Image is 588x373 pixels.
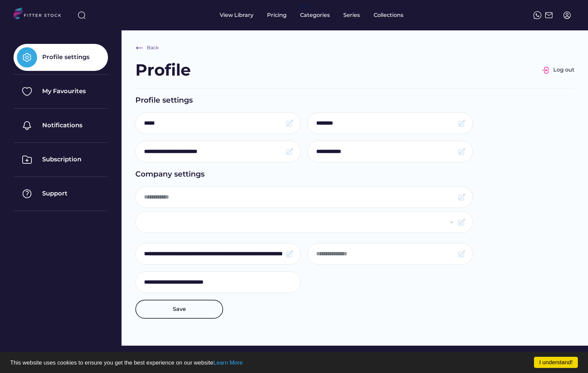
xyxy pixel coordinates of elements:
[542,66,550,74] img: Group%201000002326.svg
[17,115,37,136] img: Group%201000002325%20%284%29.svg
[553,66,574,74] div: Log out
[267,11,287,19] div: Pricing
[458,218,466,226] img: Frame.svg
[458,148,466,156] img: Frame.svg
[17,47,37,68] img: Group%201000002325%20%281%29.svg
[17,184,37,204] img: Group%201000002325%20%287%29.svg
[42,155,81,164] div: Subscription
[135,44,143,52] img: Frame%20%286%29.svg
[135,95,574,106] div: Profile settings
[42,87,86,96] div: My Favourites
[533,11,541,19] img: meteor-icons_whatsapp%20%281%29.svg
[286,119,294,127] img: Frame.svg
[286,250,294,258] img: Frame.svg
[147,45,159,51] div: Back
[458,119,466,127] img: Frame.svg
[135,59,191,81] div: Profile
[374,11,403,19] div: Collections
[213,359,243,366] a: Learn More
[220,11,253,19] div: View Library
[300,3,309,10] div: fvck
[534,357,578,368] a: I understand!
[78,11,86,19] img: search-normal%203.svg
[42,189,68,198] div: Support
[135,300,223,319] button: Save
[135,169,574,180] div: Company settings
[42,121,82,130] div: Notifications
[14,7,67,21] img: LOGO.svg
[563,11,571,19] img: profile-circle.svg
[545,11,553,19] img: Frame%2051.svg
[286,148,294,156] img: Frame.svg
[458,250,466,258] img: Frame.svg
[300,11,330,19] div: Categories
[10,360,578,366] p: This website uses cookies to ensure you get the best experience on our website
[17,150,37,170] img: Group%201000002325%20%286%29.svg
[458,193,466,201] img: Frame.svg
[17,81,37,102] img: Group%201000002325%20%282%29.svg
[343,11,360,19] div: Series
[42,53,89,61] div: Profile settings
